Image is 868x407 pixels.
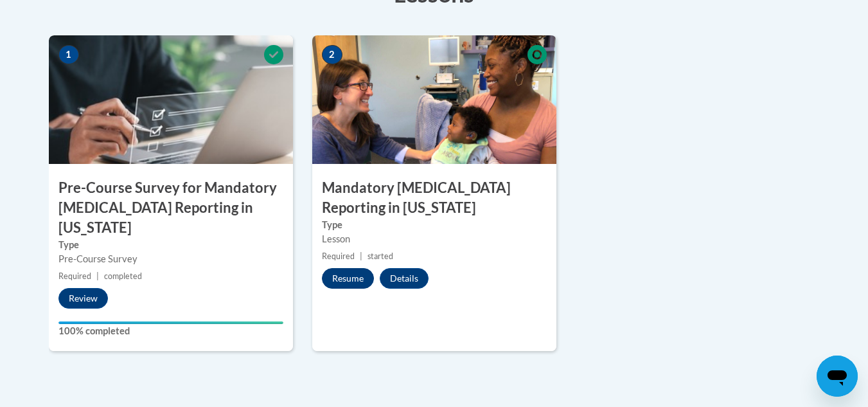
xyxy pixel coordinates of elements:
span: Required [58,271,91,281]
span: Required [322,251,355,261]
div: Pre-Course Survey [58,252,283,266]
div: Lesson [322,232,547,246]
span: completed [104,271,142,281]
h3: Mandatory [MEDICAL_DATA] Reporting in [US_STATE] [312,178,556,218]
label: Type [322,218,547,232]
button: Details [380,268,429,289]
img: Course Image [49,35,293,164]
button: Resume [322,268,374,289]
span: started [368,251,393,261]
span: | [96,271,99,281]
label: 100% completed [58,324,283,338]
span: | [360,251,362,261]
img: Course Image [312,35,556,164]
h3: Pre-Course Survey for Mandatory [MEDICAL_DATA] Reporting in [US_STATE] [49,178,293,237]
span: 2 [322,45,342,64]
label: Type [58,238,283,252]
iframe: Button to launch messaging window [817,356,858,397]
button: Review [58,288,108,309]
div: Your progress [58,321,283,324]
span: 1 [58,45,79,64]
